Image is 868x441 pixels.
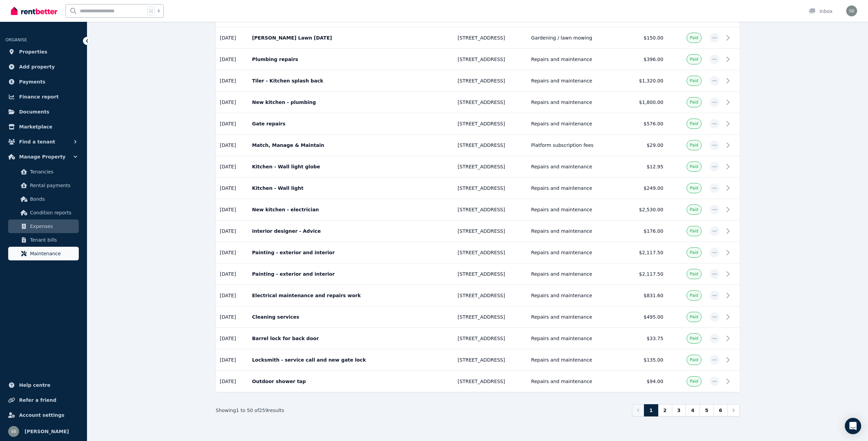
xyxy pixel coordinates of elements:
td: Repairs and maintenance [527,199,620,220]
p: [PERSON_NAME] Lawn [DATE] [252,34,450,41]
p: Gate repairs [252,120,450,127]
a: Properties [5,45,82,59]
td: $94.00 [620,371,667,392]
span: Help centre [19,381,50,389]
td: Repairs and maintenance [527,70,620,92]
td: Repairs and maintenance [527,113,620,135]
td: [STREET_ADDRESS] [454,328,527,349]
span: Properties [19,48,47,56]
span: Marketplace [19,123,52,131]
p: Interior designer - Advice [252,228,450,234]
nav: Pagination [632,404,740,416]
td: [STREET_ADDRESS] [454,242,527,263]
a: 2 [658,404,672,416]
a: 5 [700,404,714,416]
span: Rental payments [30,181,76,189]
td: [STREET_ADDRESS] [454,285,527,306]
td: [DATE] [216,27,248,49]
p: Match, Manage & Maintain [252,142,450,149]
td: [DATE] [216,113,248,135]
td: [DATE] [216,306,248,328]
td: [DATE] [216,349,248,371]
td: [STREET_ADDRESS] [454,27,527,49]
p: Tiler - Kitchen splash back [252,77,450,84]
td: $33.75 [620,328,667,349]
td: Repairs and maintenance [527,220,620,242]
td: [DATE] [216,135,248,156]
td: [DATE] [216,92,248,113]
td: [STREET_ADDRESS] [454,92,527,113]
td: $150.00 [620,27,667,49]
p: Kitchen - Wall light globe [252,163,450,170]
a: Payments [5,75,82,89]
a: Condition reports [8,206,79,219]
span: Paid [690,207,698,212]
button: Manage Property [5,150,82,164]
p: Painting - exterior and interior [252,271,450,277]
span: Paid [690,185,698,191]
span: Paid [690,57,698,62]
span: Paid [690,100,698,105]
div: Inbox [809,8,833,15]
td: [STREET_ADDRESS] [454,199,527,220]
td: $1,320.00 [620,70,667,92]
span: Paid [690,336,698,341]
td: [DATE] [216,220,248,242]
td: $135.00 [620,349,667,371]
td: $2,117.50 [620,263,667,285]
td: $2,530.00 [620,199,667,220]
td: [DATE] [216,285,248,306]
td: Repairs and maintenance [527,49,620,70]
td: Repairs and maintenance [527,306,620,328]
p: Painting - exterior and interior [252,249,450,256]
p: Plumbing repairs [252,56,450,63]
a: 4 [686,404,700,416]
a: Documents [5,105,82,119]
td: Repairs and maintenance [527,263,620,285]
td: Repairs and maintenance [527,371,620,392]
span: 1 [236,408,239,413]
span: k [158,8,160,14]
span: Payments [19,78,45,86]
p: Electrical maintenance and repairs work [252,292,450,299]
span: Paid [690,293,698,298]
td: [DATE] [216,156,248,178]
td: $396.00 [620,49,667,70]
td: [STREET_ADDRESS] [454,220,527,242]
a: Rental payments [8,179,79,192]
td: Repairs and maintenance [527,328,620,349]
td: $29.00 [620,135,667,156]
td: Repairs and maintenance [527,242,620,263]
td: Repairs and maintenance [527,349,620,371]
span: Paid [690,314,698,320]
td: Repairs and maintenance [527,156,620,178]
span: Find a tenant [19,138,55,146]
a: Expenses [8,219,79,233]
td: $176.00 [620,220,667,242]
td: [STREET_ADDRESS] [454,306,527,328]
span: Paid [690,121,698,126]
td: [STREET_ADDRESS] [454,156,527,178]
div: Open Intercom Messenger [845,418,861,434]
span: Paid [690,78,698,83]
td: [DATE] [216,371,248,392]
td: [DATE] [216,178,248,199]
span: Paid [690,228,698,234]
p: Outdoor shower tap [252,378,450,385]
td: [STREET_ADDRESS] [454,135,527,156]
td: [DATE] [216,70,248,92]
span: Refer a friend [19,396,56,404]
a: 6 [713,404,728,416]
span: ORGANISE [5,37,27,42]
td: [DATE] [216,49,248,70]
td: Repairs and maintenance [527,178,620,199]
td: [DATE] [216,263,248,285]
td: [DATE] [216,328,248,349]
span: Condition reports [30,209,76,217]
td: [STREET_ADDRESS] [454,178,527,199]
span: Paid [690,271,698,277]
span: Tenant bills [30,236,76,244]
a: Tenancies [8,165,79,179]
td: Repairs and maintenance [527,92,620,113]
button: Find a tenant [5,135,82,149]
